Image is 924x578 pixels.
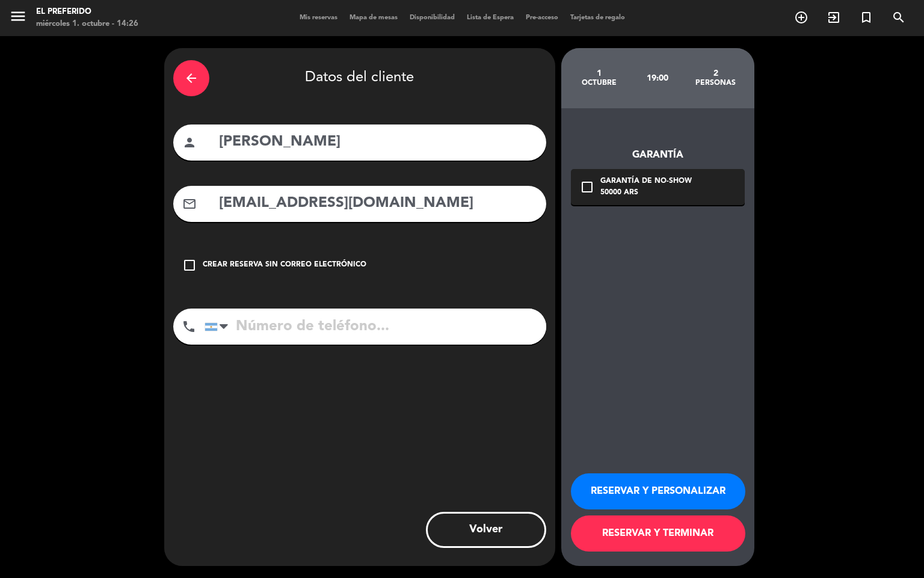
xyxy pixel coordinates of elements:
[600,187,692,199] div: 50000 ARS
[9,7,27,25] i: menu
[564,14,631,21] span: Tarjetas de regalo
[294,14,343,21] span: Mis reservas
[182,319,196,334] i: phone
[580,180,594,194] i: check_box_outline_blank
[182,197,197,211] i: mail_outline
[628,57,686,99] div: 19:00
[892,10,906,25] i: search
[343,14,404,21] span: Mapa de mesas
[218,130,537,155] input: Nombre del cliente
[36,6,138,18] div: El Preferido
[404,14,461,21] span: Disponibilidad
[184,71,199,85] i: arrow_back
[686,78,745,88] div: personas
[571,147,745,163] div: Garantía
[571,473,745,509] button: RESERVAR Y PERSONALIZAR
[9,7,27,29] button: menu
[520,14,564,21] span: Pre-acceso
[794,10,808,25] i: add_circle_outline
[203,259,366,271] div: Crear reserva sin correo electrónico
[182,135,197,150] i: person
[461,14,520,21] span: Lista de Espera
[205,309,546,345] input: Número de teléfono...
[570,69,629,78] div: 1
[205,309,233,344] div: Argentina: +54
[827,10,841,25] i: exit_to_app
[686,69,745,78] div: 2
[859,10,873,25] i: turned_in_not
[218,191,537,216] input: Email del cliente
[182,258,197,272] i: check_box_outline_blank
[570,78,629,88] div: octubre
[36,18,138,30] div: miércoles 1. octubre - 14:26
[571,515,745,552] button: RESERVAR Y TERMINAR
[600,176,692,188] div: Garantía de no-show
[426,512,546,548] button: Volver
[173,57,546,99] div: Datos del cliente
